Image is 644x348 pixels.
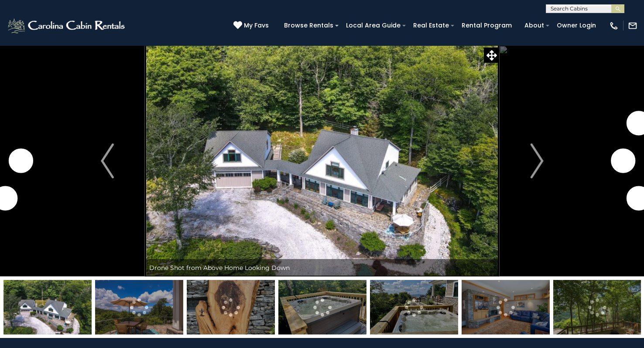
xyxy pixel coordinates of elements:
img: arrow [530,143,543,178]
a: Browse Rentals [280,19,338,32]
img: arrow [101,143,114,178]
img: mail-regular-white.png [628,21,637,31]
a: Owner Login [552,19,600,32]
a: Real Estate [409,19,453,32]
a: Rental Program [457,19,516,32]
div: Drone Shot from Above Home Looking Down [145,259,499,276]
button: Next [499,45,575,276]
a: Local Area Guide [342,19,405,32]
img: 163275114 [370,280,458,334]
img: 163275111 [3,280,92,334]
img: 166746096 [187,280,275,334]
img: 163275113 [278,280,367,334]
img: 163275115 [462,280,550,334]
img: 163275162 [553,280,641,334]
img: White-1-2.png [7,17,127,34]
span: My Favs [244,21,269,30]
button: Previous [69,45,145,276]
a: About [520,19,548,32]
img: phone-regular-white.png [609,21,619,31]
a: My Favs [233,21,271,31]
img: 163275112 [95,280,183,334]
